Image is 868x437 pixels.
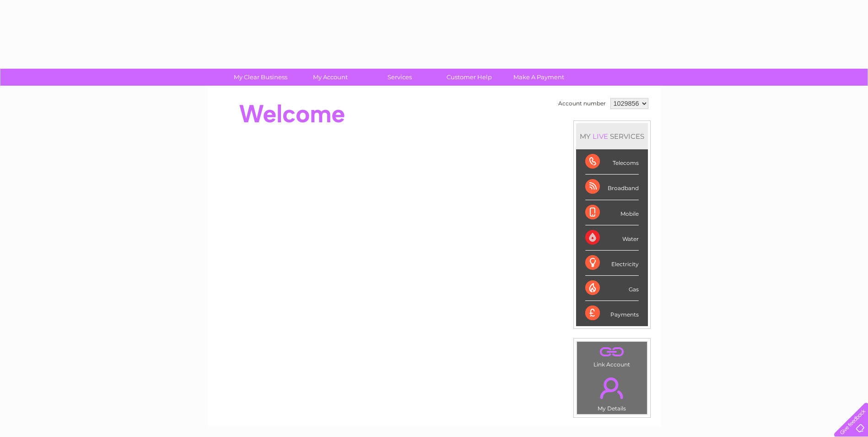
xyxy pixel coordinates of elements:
a: Services [362,69,437,86]
div: Broadband [585,175,639,200]
div: LIVE [591,132,610,141]
div: MY SERVICES [576,123,648,149]
a: . [579,344,645,360]
div: Water [585,225,639,251]
td: My Details [577,370,647,415]
a: . [579,372,645,404]
div: Gas [585,276,639,301]
a: Make A Payment [501,69,577,86]
a: My Account [292,69,368,86]
a: My Clear Business [223,69,298,86]
div: Payments [585,301,639,326]
td: Account number [556,96,608,111]
a: Customer Help [431,69,507,86]
div: Mobile [585,200,639,225]
div: Electricity [585,251,639,276]
td: Link Account [577,341,647,370]
div: Telecoms [585,149,639,175]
